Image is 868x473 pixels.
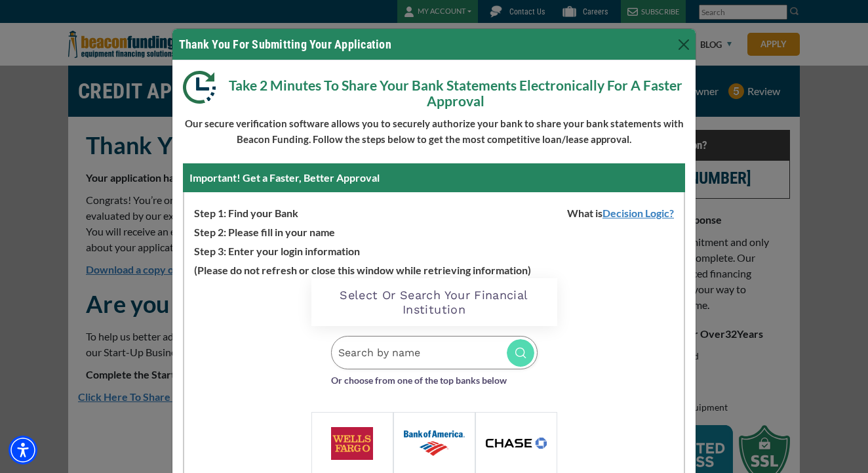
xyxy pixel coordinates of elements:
[331,336,538,369] input: Search by name
[673,34,694,55] button: Close
[9,436,37,464] div: Accessibility Menu
[507,339,534,367] img: searchbutton.svg
[557,202,684,221] span: What is
[184,240,684,259] p: Step 3: Enter your login information
[331,369,538,388] p: Or choose from one of the top banks below
[602,207,684,219] a: Decision Logic?
[184,221,684,240] p: Step 2: Please fill in your name
[183,163,685,192] div: Important! Get a Faster, Better Approval
[183,115,685,147] p: Our secure verification software allows you to securely authorize your bank to share your bank st...
[184,202,298,221] span: Step 1: Find your Bank
[183,71,685,109] p: Take 2 Minutes To Share Your Bank Statements Electronically For A Faster Approval
[184,259,684,278] p: (Please do not refresh or close this window while retrieving information)
[183,71,226,104] img: Modal DL Clock
[325,288,544,316] h2: Select Or Search Your Financial Institution
[179,35,391,53] h4: Thank You For Submitting Your Application
[404,430,465,455] img: bank_of_america.png
[486,438,547,448] img: chase.png
[331,427,374,460] img: wells_fargo.png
